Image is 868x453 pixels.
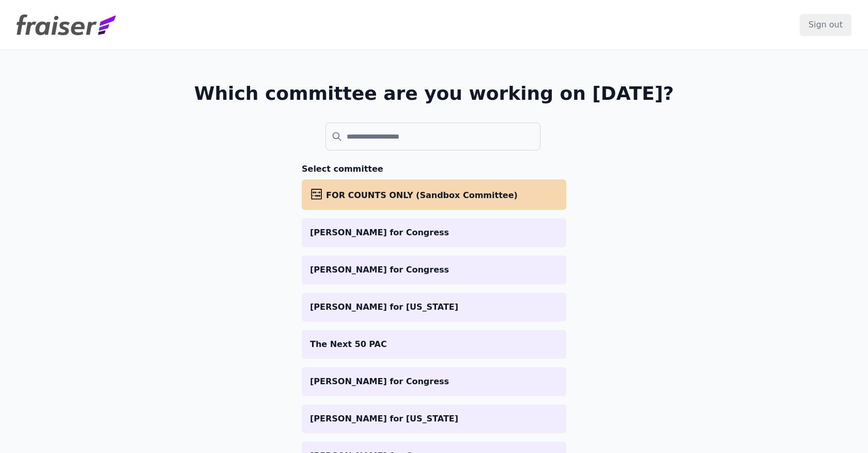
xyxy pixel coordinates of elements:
[800,14,851,36] input: Sign out
[302,179,566,210] a: FOR COUNTS ONLY (Sandbox Committee)
[310,264,558,276] p: [PERSON_NAME] for Congress
[310,338,558,351] p: The Next 50 PAC
[310,375,558,388] p: [PERSON_NAME] for Congress
[194,83,674,104] h1: Which committee are you working on [DATE]?
[302,163,566,175] h3: Select committee
[302,404,566,433] a: [PERSON_NAME] for [US_STATE]
[310,413,558,425] p: [PERSON_NAME] for [US_STATE]
[302,293,566,322] a: [PERSON_NAME] for [US_STATE]
[310,301,558,313] p: [PERSON_NAME] for [US_STATE]
[17,14,116,35] img: Fraiser Logo
[302,330,566,359] a: The Next 50 PAC
[302,367,566,396] a: [PERSON_NAME] for Congress
[302,218,566,247] a: [PERSON_NAME] for Congress
[310,226,558,239] p: [PERSON_NAME] for Congress
[326,190,518,200] span: FOR COUNTS ONLY (Sandbox Committee)
[302,255,566,284] a: [PERSON_NAME] for Congress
